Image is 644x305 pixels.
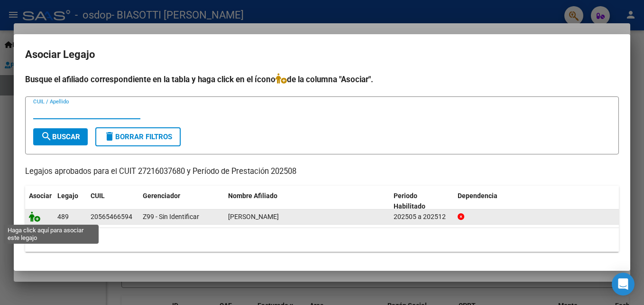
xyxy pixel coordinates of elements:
[228,192,277,200] span: Nombre Afiliado
[25,46,619,64] h2: Asociar Legajo
[228,213,279,220] span: ZABALA ALFONSO EUSEBIO
[54,186,87,217] datatable-header-cell: Legajo
[25,228,619,252] div: 1 registros
[87,186,139,217] datatable-header-cell: CUIL
[458,192,497,200] span: Dependencia
[57,213,69,220] span: 489
[104,131,115,142] mat-icon: delete
[91,192,105,200] span: CUIL
[91,211,132,222] div: 20565466594
[29,192,52,200] span: Asociar
[41,133,80,141] span: Buscar
[394,192,425,210] span: Periodo Habilitado
[454,186,619,217] datatable-header-cell: Dependencia
[41,131,52,142] mat-icon: search
[25,186,54,217] datatable-header-cell: Asociar
[390,186,454,217] datatable-header-cell: Periodo Habilitado
[95,127,181,146] button: Borrar Filtros
[224,186,390,217] datatable-header-cell: Nombre Afiliado
[25,73,619,86] h4: Busque el afiliado correspondiente en la tabla y haga click en el ícono de la columna "Asociar".
[33,128,88,145] button: Buscar
[104,133,172,141] span: Borrar Filtros
[25,166,619,178] p: Legajos aprobados para el CUIT 27216037680 y Período de Prestación 202508
[143,192,180,200] span: Gerenciador
[612,273,635,295] div: Open Intercom Messenger
[143,213,199,220] span: Z99 - Sin Identificar
[57,192,78,200] span: Legajo
[139,186,224,217] datatable-header-cell: Gerenciador
[394,211,450,222] div: 202505 a 202512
